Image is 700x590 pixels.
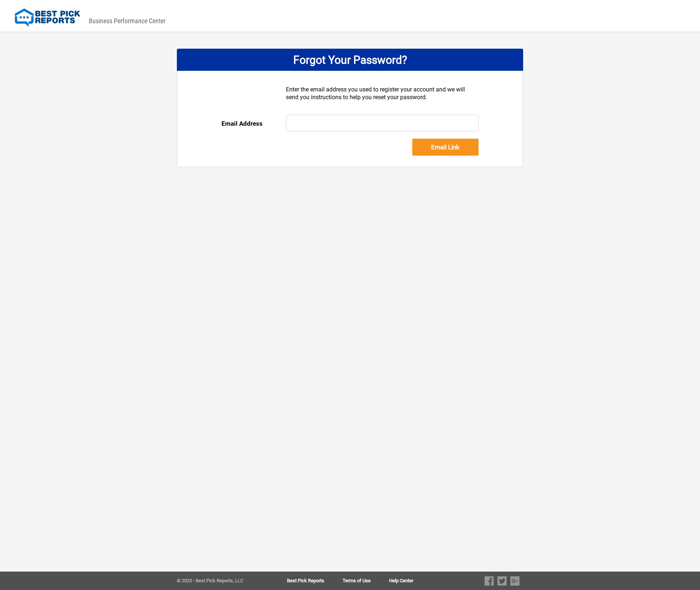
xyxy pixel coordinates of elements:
a: Best Pick Reports [287,578,343,583]
input: Email Link [412,139,479,156]
a: Help Center [389,578,413,583]
a: Terms of Use [343,578,389,583]
div: Email Address [221,115,286,132]
div: Forgot Your Password? [177,49,523,71]
div: © 2025 - Best Pick Reports, LLC [177,578,263,583]
img: Best Pick Reports Logo [15,8,80,27]
div: Enter the email address you used to register your account and we will send you instructions to he... [286,86,479,115]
